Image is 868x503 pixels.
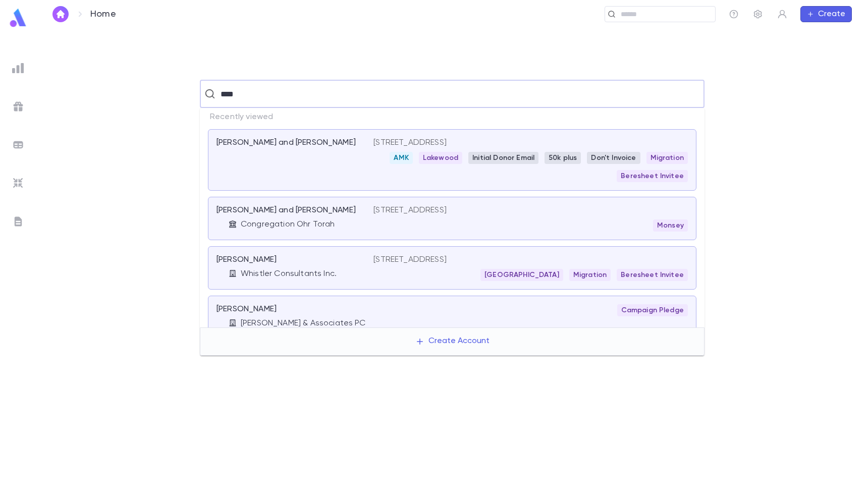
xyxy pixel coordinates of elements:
span: Migration [646,154,688,162]
p: Home [90,9,116,20]
p: [PERSON_NAME] and [PERSON_NAME] [216,138,356,148]
p: Recently viewed [200,108,704,126]
img: imports_grey.530a8a0e642e233f2baf0ef88e8c9fcb.svg [12,177,24,189]
span: Migration [569,271,611,279]
img: logo [8,8,28,28]
img: home_white.a664292cf8c1dea59945f0da9f25487c.svg [55,10,67,18]
p: Congregation Ohr Torah [241,219,335,230]
span: [GEOGRAPHIC_DATA] [480,271,563,279]
img: letters_grey.7941b92b52307dd3b8a917253454ce1c.svg [12,215,24,228]
span: AMK [390,154,412,162]
span: Initial Donor Email [468,154,538,162]
span: Beresheet Invitee [617,172,688,180]
span: Campaign Pledge [617,306,688,314]
p: [STREET_ADDRESS] [373,205,447,215]
button: Create Account [407,332,498,351]
span: 50k plus [545,154,581,162]
span: Monsey [653,221,688,230]
span: Lakewood [419,154,462,162]
p: [PERSON_NAME] and [PERSON_NAME] [216,205,356,215]
p: [PERSON_NAME] [216,255,277,265]
p: [STREET_ADDRESS] [373,255,447,265]
img: reports_grey.c525e4749d1bce6a11f5fe2a8de1b229.svg [12,62,24,74]
button: Create [800,6,852,22]
span: Don't Invoice [587,154,640,162]
span: Beresheet Invitee [617,271,688,279]
p: Whistler Consultants Inc. [241,269,337,279]
p: [PERSON_NAME] [216,304,277,314]
img: batches_grey.339ca447c9d9533ef1741baa751efc33.svg [12,139,24,151]
img: campaigns_grey.99e729a5f7ee94e3726e6486bddda8f1.svg [12,100,24,113]
p: [PERSON_NAME] & Associates PC [241,318,366,328]
p: [STREET_ADDRESS] [373,138,447,148]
